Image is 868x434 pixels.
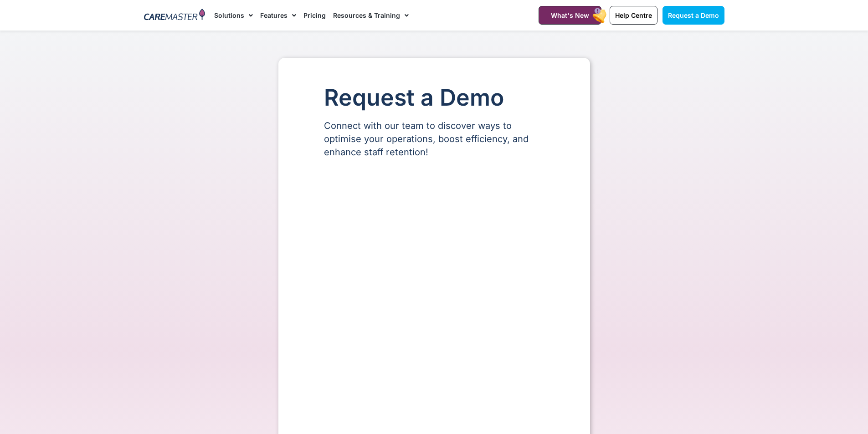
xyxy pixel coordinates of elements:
[551,11,589,19] span: What's New
[663,6,724,25] a: Request a Demo
[615,11,652,19] span: Help Centre
[324,85,544,110] h1: Request a Demo
[144,9,205,22] img: CareMaster Logo
[539,6,601,25] a: What's New
[668,11,719,19] span: Request a Demo
[610,6,657,25] a: Help Centre
[324,119,544,159] p: Connect with our team to discover ways to optimise your operations, boost efficiency, and enhance...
